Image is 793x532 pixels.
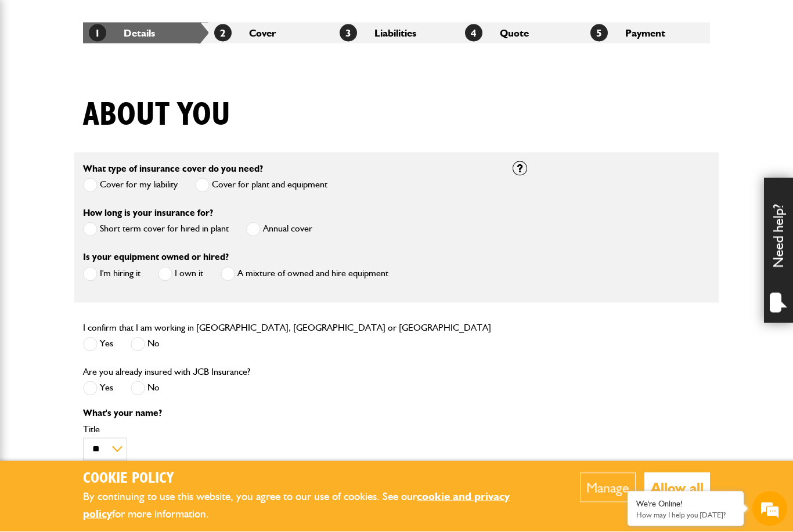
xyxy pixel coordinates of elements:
label: I own it [158,267,203,281]
div: Chat with us now [60,65,195,80]
span: 2 [214,24,232,42]
label: Is your equipment owned or hired? [83,252,229,262]
em: Start Chat [158,357,211,373]
input: Enter your phone number [15,176,212,201]
button: Manage [580,473,636,502]
span: 4 [465,24,482,42]
span: 1 [89,24,106,42]
li: Cover [208,23,334,44]
li: Quote [459,23,585,44]
p: By continuing to use this website, you agree to our use of cookies. See our for more information. [83,488,545,523]
label: Yes [83,381,113,396]
label: Short term cover for hired in plant [83,222,229,237]
label: Annual cover [246,222,312,237]
label: I'm hiring it [83,267,140,281]
input: Enter your last name [15,107,212,133]
li: Payment [585,23,710,44]
div: Need help? [764,178,793,323]
label: Yes [83,337,113,352]
label: How long is your insurance for? [83,208,213,218]
label: No [131,337,160,352]
p: What's your name? [83,408,495,418]
label: Cover for plant and equipment [195,178,327,193]
div: Minimize live chat window [190,6,218,34]
label: No [131,381,160,396]
label: A mixture of owned and hire equipment [221,267,388,281]
label: Title [83,425,495,434]
li: Details [83,23,208,44]
img: d_20077148190_company_1631870298795_20077148190 [20,64,49,81]
textarea: Type your message and hit 'Enter' [15,210,212,348]
li: Liabilities [334,23,459,44]
h2: Cookie Policy [83,470,545,488]
label: I confirm that I am working in [GEOGRAPHIC_DATA], [GEOGRAPHIC_DATA] or [GEOGRAPHIC_DATA] [83,323,491,332]
input: Enter your email address [15,142,212,167]
label: What type of insurance cover do you need? [83,164,263,173]
label: Are you already insured with JCB Insurance? [83,367,250,377]
div: We're Online! [636,499,735,509]
p: How may I help you today? [636,511,735,519]
label: Cover for my liability [83,178,178,193]
button: Allow all [644,473,710,502]
h1: About you [83,96,230,135]
span: 3 [340,24,357,42]
span: 5 [590,24,608,42]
